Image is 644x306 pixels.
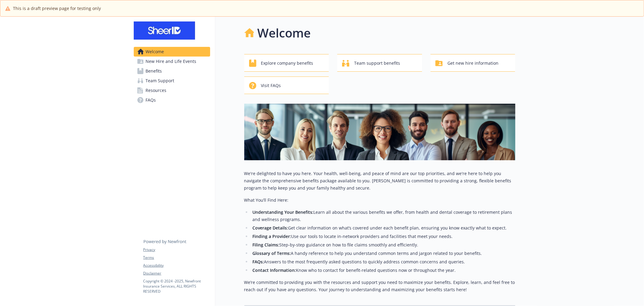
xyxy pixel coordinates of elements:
strong: Contact Information: [252,267,296,273]
p: What You’ll Find Here: [244,197,515,204]
a: Disclaimer [143,271,210,276]
a: Resources [134,86,210,95]
strong: Understanding Your Benefits: [252,209,313,215]
strong: Coverage Details: [252,225,288,231]
span: Get new hire information [447,57,498,69]
img: overview page banner [244,104,515,160]
li: Get clear information on what’s covered under each benefit plan, ensuring you know exactly what t... [251,224,515,232]
span: Benefits [146,66,162,76]
a: FAQs [134,95,210,105]
button: Team support benefits [337,54,422,72]
li: Use our tools to locate in-network providers and facilities that meet your needs. [251,233,515,240]
li: Know who to contact for benefit-related questions now or throughout the year. [251,267,515,274]
span: Welcome [146,47,164,57]
li: Step-by-step guidance on how to file claims smoothly and efficiently. [251,241,515,249]
span: This is a draft preview page for testing only [13,5,101,11]
strong: Finding a Provider: [252,233,291,239]
span: Resources [146,86,167,95]
h1: Welcome [258,24,311,42]
a: Benefits [134,66,210,76]
a: New Hire and Life Events [134,57,210,66]
span: Explore company benefits [261,57,313,69]
button: Get new hire information [431,54,515,72]
a: Terms [143,255,210,260]
a: Welcome [134,47,210,57]
span: FAQs [146,95,156,105]
a: Team Support [134,76,210,86]
button: Explore company benefits [244,54,329,72]
li: A handy reference to help you understand common terms and jargon related to your benefits. [251,250,515,257]
span: New Hire and Life Events [146,57,197,66]
span: Team Support [146,76,175,86]
strong: Glossary of Terms: [252,250,291,256]
a: Accessibility [143,263,210,268]
p: We're delighted to have you here. Your health, well-being, and peace of mind are our top prioriti... [244,170,515,192]
a: Privacy [143,247,210,252]
li: Learn all about the various benefits we offer, from health and dental coverage to retirement plan... [251,209,515,223]
p: Copyright © 2024 - 2025 , Newfront Insurance Services, ALL RIGHTS RESERVED [143,278,210,294]
p: We’re committed to providing you with the resources and support you need to maximize your benefit... [244,279,515,293]
strong: FAQs: [252,259,264,265]
span: Team support benefits [354,57,400,69]
li: Answers to the most frequently asked questions to quickly address common concerns and queries. [251,258,515,265]
strong: Filing Claims: [252,242,279,248]
button: Visit FAQs [244,76,329,94]
span: Visit FAQs [261,80,281,91]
